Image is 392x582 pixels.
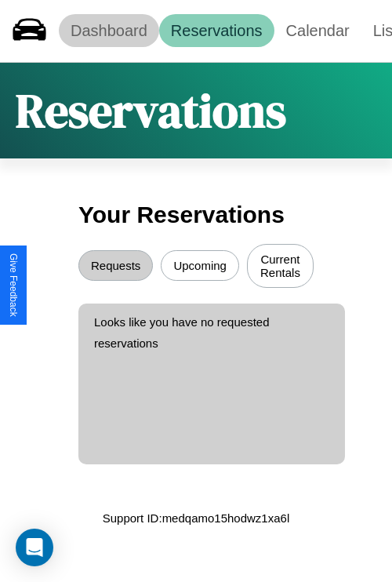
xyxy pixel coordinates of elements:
[103,507,289,529] p: Support ID: medqamo15hodwz1xa6l
[16,529,53,566] div: Open Intercom Messenger
[161,250,239,281] button: Upcoming
[78,250,153,281] button: Requests
[94,311,329,354] p: Looks like you have no requested reservations
[16,78,286,143] h1: Reservations
[159,14,274,47] a: Reservations
[274,14,361,47] a: Calendar
[247,244,314,288] button: Current Rentals
[8,253,19,317] div: Give Feedback
[59,14,159,47] a: Dashboard
[78,194,314,236] h3: Your Reservations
